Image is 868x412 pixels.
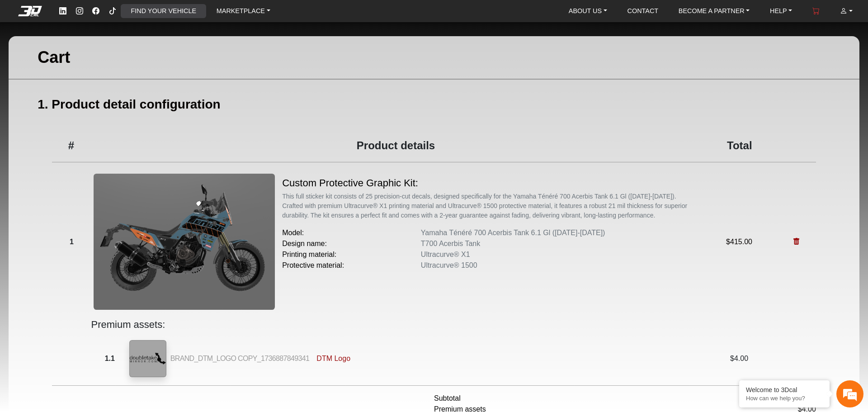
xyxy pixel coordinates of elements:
span: BRAND_DTM_LOGO COPY_1736887849341 [170,351,310,366]
a: FIND YOUR VEHICLE [127,4,200,18]
span: Conversation [5,283,61,289]
h5: Custom Protective Graphic Kit: [282,175,418,191]
h1: Cart [9,29,99,85]
h3: 1. Product detail configuration [9,80,859,129]
th: Total [701,129,778,162]
div: Articles [116,267,172,295]
td: $4.00 [701,340,778,378]
span: Design name: [282,238,421,249]
th: # [52,129,90,162]
a: ABOUT US [565,4,611,18]
div: FAQs [61,267,117,295]
a: MARKETPLACE [213,4,274,18]
th: Product details [90,129,702,162]
p: This full sticker kit consists of 25 precision-cut decals, designed specifically for the Yamaha T... [282,192,698,220]
a: HELP [766,4,796,18]
th: 1 [52,173,90,310]
span: We're online! [52,106,125,192]
h5: Premium assets: [91,317,165,333]
p: How can we help you? [746,395,823,402]
img: ... [94,174,275,310]
span: Yamaha Ténéré 700 Acerbis Tank 6.1 Gl (2019-2024) [421,227,698,238]
div: Minimize live chat window [148,5,170,26]
textarea: Type your message and hit 'Enter' [5,236,172,267]
th: 1.1 [91,340,129,378]
div: Welcome to 3Dcal [746,386,823,393]
div: Navigation go back [10,47,24,60]
span: Ultracurve® 1500 [421,260,698,271]
div: Chat with us now [61,47,165,59]
span: T700 Acerbis Tank [421,238,698,249]
span: DTM Logo [316,351,350,366]
span: Printing material: [282,249,421,260]
div: Subtotal [434,393,461,404]
span: Ultracurve® X1 [421,249,698,260]
img: ... [130,341,166,377]
span: Model: [282,227,421,238]
span: $415.00 [705,237,774,247]
a: CONTACT [624,4,662,18]
a: BECOME A PARTNER [675,4,753,18]
span: Protective material: [282,260,421,271]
